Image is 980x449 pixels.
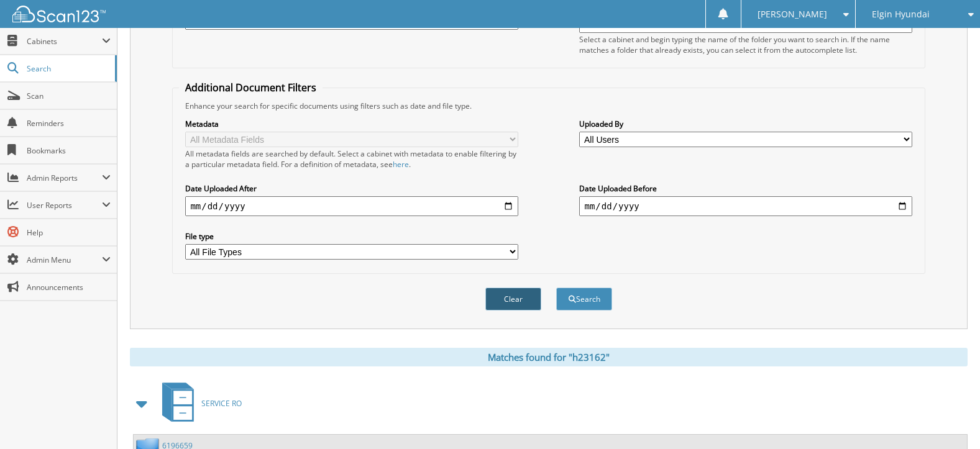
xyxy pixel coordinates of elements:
[27,63,109,74] span: Search
[872,11,930,18] span: Elgin Hyundai
[27,227,111,238] span: Help
[393,159,409,170] a: here
[579,119,912,129] label: Uploaded By
[179,101,918,111] div: Enhance your search for specific documents using filters such as date and file type.
[579,34,912,55] div: Select a cabinet and begin typing the name of the folder you want to search in. If the name match...
[579,183,912,194] label: Date Uploaded Before
[130,348,968,366] div: Matches found for "h23162"
[12,6,106,22] img: scan123-logo-white.svg
[155,379,242,428] a: SERVICE RO
[185,196,518,216] input: start
[27,145,111,156] span: Bookmarks
[185,119,518,129] label: Metadata
[27,200,102,211] span: User Reports
[201,398,242,409] span: SERVICE RO
[179,81,323,94] legend: Additional Document Filters
[27,173,102,183] span: Admin Reports
[918,389,980,449] iframe: Chat Widget
[556,288,612,311] button: Search
[27,36,102,47] span: Cabinets
[485,288,541,311] button: Clear
[185,231,518,242] label: File type
[27,118,111,129] span: Reminders
[758,11,827,18] span: [PERSON_NAME]
[27,282,111,293] span: Announcements
[579,196,912,216] input: end
[27,91,111,101] span: Scan
[185,148,518,170] div: All metadata fields are searched by default. Select a cabinet with metadata to enable filtering b...
[185,183,518,194] label: Date Uploaded After
[27,255,102,265] span: Admin Menu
